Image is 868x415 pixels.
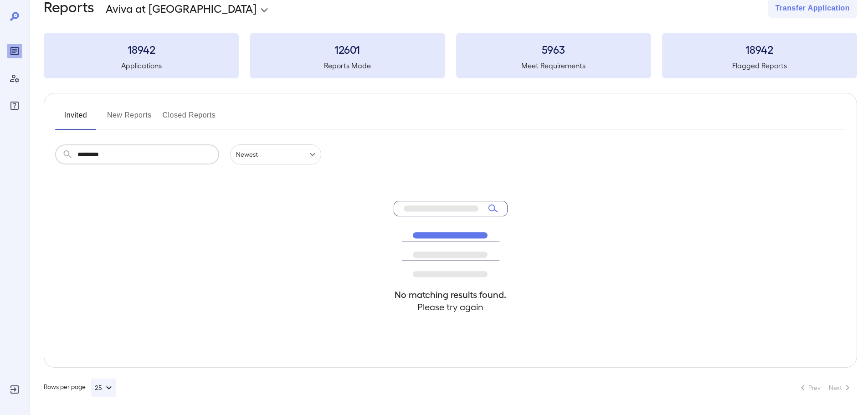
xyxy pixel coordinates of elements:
nav: pagination navigation [793,380,857,395]
div: Manage Users [7,71,22,86]
button: New Reports [107,108,152,130]
h3: 18942 [44,42,239,56]
div: Rows per page [44,379,116,397]
button: Invited [55,108,96,130]
h3: 5963 [456,42,651,56]
button: 25 [91,379,116,397]
h3: 12601 [250,42,445,56]
h4: Please try again [394,301,508,313]
summary: 18942Applications12601Reports Made5963Meet Requirements18942Flagged Reports [44,33,857,78]
div: FAQ [7,98,22,113]
h5: Meet Requirements [456,60,651,71]
h4: No matching results found. [394,288,508,301]
div: Reports [7,44,22,58]
div: Log Out [7,382,22,397]
div: Newest [230,144,321,164]
button: Closed Reports [163,108,216,130]
h5: Flagged Reports [662,60,857,71]
h3: 18942 [662,42,857,56]
h5: Reports Made [250,60,445,71]
h5: Applications [44,60,239,71]
p: Aviva at [GEOGRAPHIC_DATA] [106,1,257,15]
